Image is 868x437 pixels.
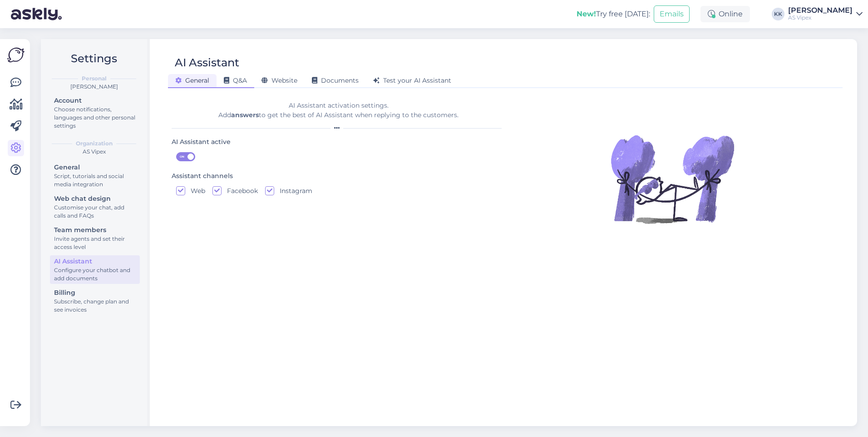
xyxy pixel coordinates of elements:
b: Personal [82,74,107,83]
div: [PERSON_NAME] [788,7,853,14]
label: Facebook [222,186,258,195]
div: AI Assistant [54,257,136,266]
a: GeneralScript, tutorials and social media integration [50,161,140,190]
a: AI AssistantConfigure your chatbot and add documents [50,255,140,284]
div: General [54,163,136,172]
span: General [175,76,209,84]
div: Account [54,96,136,105]
div: KK [772,8,784,20]
div: Invite agents and set their access level [54,235,136,251]
div: AS Vipex [788,14,853,21]
div: AS Vipex [48,148,140,156]
img: Askly Logo [7,46,25,64]
div: Try free [DATE]: [577,9,650,20]
label: Instagram [274,186,312,195]
b: Organization [76,139,113,148]
b: answers [231,111,259,119]
div: Subscribe, change plan and see invoices [54,298,136,314]
a: [PERSON_NAME]AS Vipex [788,7,863,21]
a: AccountChoose notifications, languages and other personal settings [50,94,140,131]
div: AI Assistant active [172,137,231,147]
div: Assistant channels [172,171,233,181]
a: BillingSubscribe, change plan and see invoices [50,287,140,315]
div: Online [700,6,750,22]
span: Test your AI Assistant [373,76,451,84]
span: Q&A [224,76,247,84]
h2: Settings [48,50,140,67]
div: [PERSON_NAME] [48,83,140,91]
b: New! [577,10,596,18]
label: Web [185,186,205,195]
a: Team membersInvite agents and set their access level [50,224,140,253]
div: Script, tutorials and social media integration [54,172,136,189]
div: Billing [54,288,136,298]
div: Customise your chat, add calls and FAQs [54,204,136,220]
button: Emails [654,5,690,23]
div: Web chat design [54,194,136,204]
div: Choose notifications, languages and other personal settings [54,105,136,130]
span: Documents [312,76,359,84]
img: Illustration [609,115,736,243]
div: Team members [54,225,136,235]
div: AI Assistant [175,54,239,71]
span: ON [177,153,187,161]
div: AI Assistant activation settings. Add to get the best of AI Assistant when replying to the custom... [172,101,505,120]
span: Website [261,76,297,84]
a: Web chat designCustomise your chat, add calls and FAQs [50,193,140,221]
div: Configure your chatbot and add documents [54,266,136,283]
